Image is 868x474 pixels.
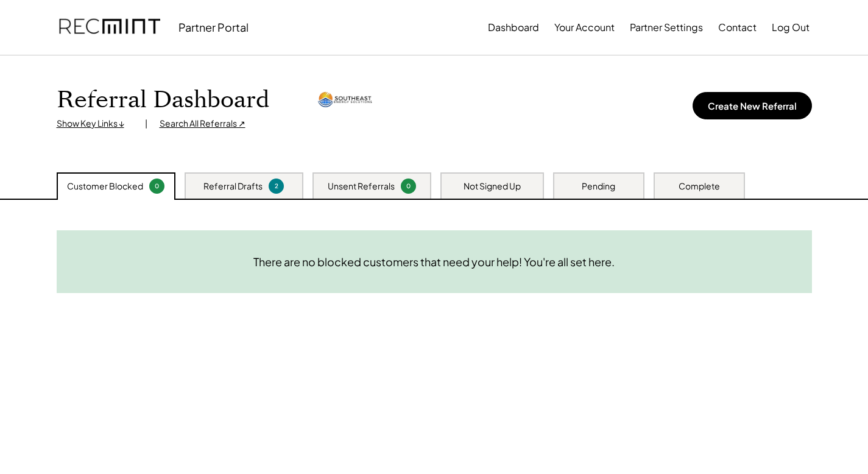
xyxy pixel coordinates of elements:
[203,180,263,193] div: Referral Drafts
[270,182,282,191] div: 2
[488,15,539,40] button: Dashboard
[328,180,395,193] div: Unsent Referrals
[693,92,812,119] button: Create New Referral
[464,180,521,193] div: Not Signed Up
[312,88,379,112] img: 6587ad5ef416b931291f4160_Southeast_2_-removebg-preview%281%29.webp
[151,182,163,191] div: 0
[718,15,757,40] button: Contact
[554,15,615,40] button: Your Account
[679,180,720,193] div: Complete
[160,118,245,130] div: Search All Referrals ↗
[772,15,810,40] button: Log Out
[582,180,615,193] div: Pending
[67,180,143,193] div: Customer Blocked
[145,118,147,130] div: |
[57,86,269,115] h1: Referral Dashboard
[253,255,615,269] div: There are no blocked customers that need your help! You're all set here.
[630,15,703,40] button: Partner Settings
[403,182,414,191] div: 0
[59,7,160,48] img: recmint-logotype%403x.png
[57,118,133,130] div: Show Key Links ↓
[178,20,249,34] div: Partner Portal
